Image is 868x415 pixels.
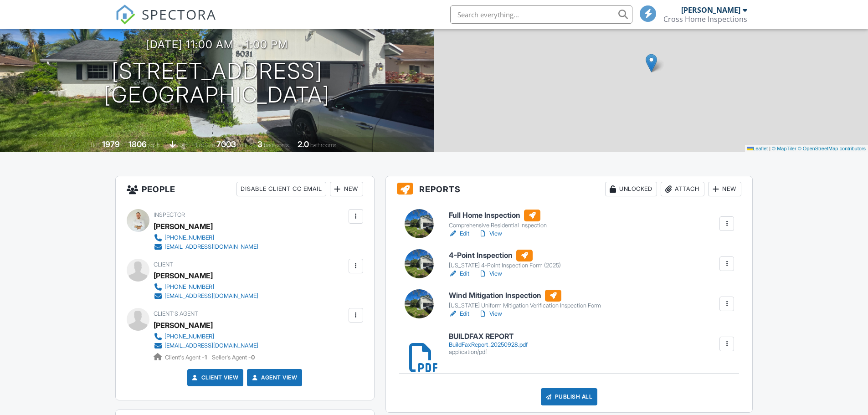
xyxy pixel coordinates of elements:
a: [PHONE_NUMBER] [154,233,258,242]
h3: [DATE] 11:00 am - 1:00 pm [146,38,288,51]
a: [PHONE_NUMBER] [154,332,258,341]
div: 2.0 [298,139,309,149]
div: [PHONE_NUMBER] [164,234,214,241]
div: Unlocked [605,182,657,196]
span: Lot Size [196,142,215,149]
div: [US_STATE] Uniform Mitigation Verification Inspection Form [449,302,601,309]
a: Wind Mitigation Inspection [US_STATE] Uniform Mitigation Verification Inspection Form [449,290,601,310]
h6: Full Home Inspection [449,210,547,221]
a: © MapTiler [772,146,796,151]
h6: Wind Mitigation Inspection [449,290,601,302]
div: New [330,182,363,196]
div: Publish All [541,388,598,405]
a: Edit [449,229,469,238]
a: Leaflet [747,146,768,151]
a: Client View [190,373,239,382]
div: [EMAIL_ADDRESS][DOMAIN_NAME] [164,342,258,349]
a: BUILDFAX REPORT BuildFaxReport_20250928.pdf application/pdf [449,333,528,356]
div: application/pdf [449,348,528,356]
a: Edit [449,309,469,318]
a: Edit [449,269,469,278]
h6: 4-Point Inspection [449,250,561,261]
h6: BUILDFAX REPORT [449,333,528,341]
div: 7003 [216,139,236,149]
span: bathrooms [310,142,336,149]
a: [EMAIL_ADDRESS][DOMAIN_NAME] [154,292,258,301]
div: Disable Client CC Email [236,182,326,196]
strong: 0 [251,354,255,361]
div: [EMAIL_ADDRESS][DOMAIN_NAME] [164,292,258,300]
div: Cross Home Inspections [663,15,747,24]
span: sq. ft. [148,142,161,149]
span: Client's Agent - [165,354,208,361]
a: Agent View [250,373,297,382]
div: [EMAIL_ADDRESS][DOMAIN_NAME] [164,243,258,251]
span: Built [91,142,101,149]
a: [PHONE_NUMBER] [154,282,258,292]
div: 1979 [102,139,120,149]
span: Client [154,261,173,268]
span: bedrooms [264,142,289,149]
a: View [478,269,502,278]
img: Marker [646,54,657,72]
span: Seller's Agent - [212,354,255,361]
div: BuildFaxReport_20250928.pdf [449,341,528,348]
span: SPECTORA [142,5,216,24]
a: View [478,229,502,238]
div: Attach [661,182,704,196]
div: Comprehensive Residential Inspection [449,222,547,229]
a: Full Home Inspection Comprehensive Residential Inspection [449,210,547,230]
div: 1806 [128,139,147,149]
h3: People [116,176,374,202]
span: Inspector [154,211,185,218]
strong: 1 [205,354,207,361]
a: [EMAIL_ADDRESS][DOMAIN_NAME] [154,242,258,251]
div: 3 [257,139,262,149]
span: Client's Agent [154,310,198,317]
a: [EMAIL_ADDRESS][DOMAIN_NAME] [154,341,258,350]
div: New [708,182,741,196]
input: Search everything... [450,5,632,24]
span: sq.ft. [237,142,249,149]
img: The Best Home Inspection Software - Spectora [115,5,135,25]
span: slab [177,142,187,149]
div: [PHONE_NUMBER] [164,333,214,340]
div: [PERSON_NAME] [154,269,213,282]
a: 4-Point Inspection [US_STATE] 4-Point Inspection Form (2025) [449,250,561,270]
h1: [STREET_ADDRESS] [GEOGRAPHIC_DATA] [104,59,330,108]
a: [PERSON_NAME] [154,318,213,332]
a: © OpenStreetMap contributors [798,146,866,151]
div: [PERSON_NAME] [154,220,213,233]
span: | [769,146,770,151]
div: [PHONE_NUMBER] [164,283,214,291]
a: SPECTORA [115,12,216,31]
h3: Reports [386,176,753,202]
div: [US_STATE] 4-Point Inspection Form (2025) [449,262,561,269]
div: [PERSON_NAME] [681,5,740,15]
a: View [478,309,502,318]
